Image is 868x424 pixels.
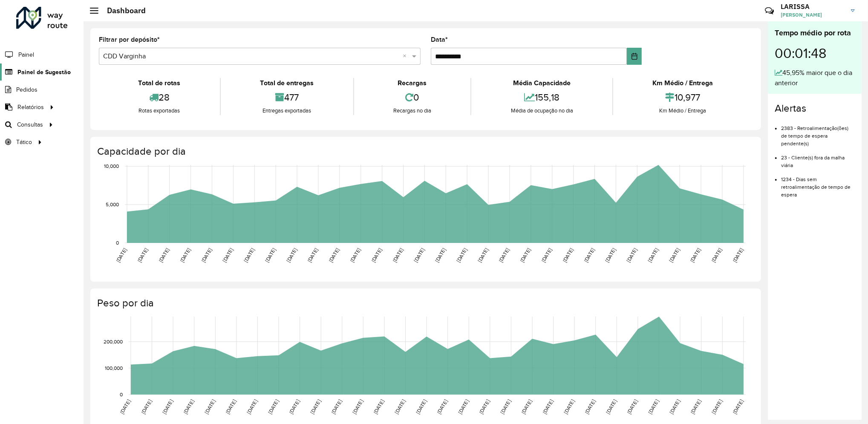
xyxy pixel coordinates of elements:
[246,399,258,415] text: [DATE]
[775,39,855,68] div: 00:01:48
[477,247,489,263] text: [DATE]
[478,399,490,415] text: [DATE]
[626,247,638,263] text: [DATE]
[392,247,404,263] text: [DATE]
[583,247,595,263] text: [DATE]
[436,399,448,415] text: [DATE]
[18,50,34,59] span: Painel
[161,399,174,415] text: [DATE]
[499,399,512,415] text: [DATE]
[456,247,468,263] text: [DATE]
[119,399,131,415] text: [DATE]
[115,247,127,263] text: [DATE]
[17,68,71,77] span: Painel de Sugestão
[781,169,855,199] li: 1234 - Dias sem retroalimentação de tempo de espera
[668,247,681,263] text: [DATE]
[498,247,510,263] text: [DATE]
[99,35,160,45] label: Filtrar por depósito
[104,163,119,169] text: 10,000
[615,78,750,88] div: Km Médio / Entrega
[243,247,255,263] text: [DATE]
[431,35,448,45] label: Data
[101,88,218,107] div: 28
[267,399,280,415] text: [DATE]
[615,88,750,107] div: 10,977
[356,78,469,88] div: Recargas
[101,78,218,88] div: Total de rotas
[309,399,322,415] text: [DATE]
[542,399,554,415] text: [DATE]
[140,399,153,415] text: [DATE]
[689,247,702,263] text: [DATE]
[615,107,750,115] div: Km Médio / Entrega
[349,247,361,263] text: [DATE]
[711,247,723,263] text: [DATE]
[98,6,146,15] h2: Dashboard
[781,11,845,19] span: [PERSON_NAME]
[352,399,364,415] text: [DATE]
[16,138,32,147] span: Tático
[97,145,753,158] h4: Capacidade por dia
[17,103,44,112] span: Relatórios
[97,297,753,309] h4: Peso por dia
[775,68,855,88] div: 45,95% maior que o dia anterior
[521,399,533,415] text: [DATE]
[105,365,123,371] text: 100,000
[204,399,216,415] text: [DATE]
[732,247,744,263] text: [DATE]
[781,118,855,147] li: 2383 - Retroalimentação(ões) de tempo de espera pendente(s)
[120,392,123,397] text: 0
[627,48,642,65] button: Choose Date
[415,399,427,415] text: [DATE]
[473,107,610,115] div: Média de ocupação no dia
[732,399,744,415] text: [DATE]
[394,399,406,415] text: [DATE]
[179,247,191,263] text: [DATE]
[370,247,383,263] text: [DATE]
[562,247,574,263] text: [DATE]
[288,399,300,415] text: [DATE]
[434,247,447,263] text: [DATE]
[473,78,610,88] div: Média Capacidade
[604,247,617,263] text: [DATE]
[711,399,723,415] text: [DATE]
[328,247,340,263] text: [DATE]
[519,247,532,263] text: [DATE]
[563,399,575,415] text: [DATE]
[223,78,351,88] div: Total de entregas
[356,107,469,115] div: Recargas no dia
[605,399,617,415] text: [DATE]
[17,120,43,129] span: Consultas
[104,339,123,344] text: 200,000
[136,247,149,263] text: [DATE]
[457,399,470,415] text: [DATE]
[647,247,659,263] text: [DATE]
[760,2,779,20] a: Contato Rápido
[647,399,660,415] text: [DATE]
[584,399,596,415] text: [DATE]
[689,399,702,415] text: [DATE]
[106,202,119,207] text: 5,000
[16,85,37,94] span: Pedidos
[403,51,410,61] span: Clear all
[116,240,119,245] text: 0
[222,247,234,263] text: [DATE]
[781,3,845,11] h3: LARISSA
[626,399,639,415] text: [DATE]
[223,88,351,107] div: 477
[775,102,855,115] h4: Alertas
[101,107,218,115] div: Rotas exportadas
[356,88,469,107] div: 0
[669,399,681,415] text: [DATE]
[182,399,195,415] text: [DATE]
[775,27,855,39] div: Tempo médio por rota
[413,247,425,263] text: [DATE]
[330,399,343,415] text: [DATE]
[264,247,277,263] text: [DATE]
[307,247,319,263] text: [DATE]
[540,247,553,263] text: [DATE]
[285,247,298,263] text: [DATE]
[200,247,213,263] text: [DATE]
[473,88,610,107] div: 155,18
[158,247,170,263] text: [DATE]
